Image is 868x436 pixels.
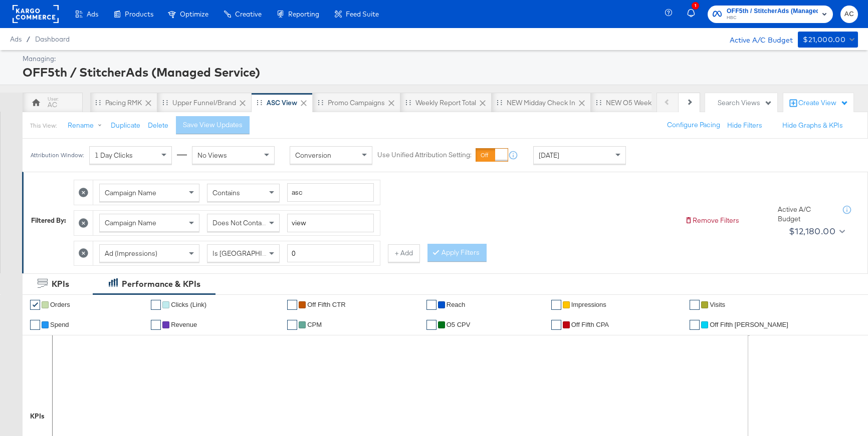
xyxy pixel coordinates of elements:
[95,100,101,105] div: Drag to reorder tab
[690,300,700,310] a: ✔
[235,10,262,18] span: Creative
[151,300,161,310] a: ✔
[148,121,168,130] button: Delete
[30,320,40,330] a: ✔
[287,300,297,310] a: ✔
[388,244,420,262] button: + Add
[798,98,848,108] div: Create View
[288,10,319,18] span: Reporting
[30,300,40,310] a: ✔
[710,321,788,328] span: Off Fifth [PERSON_NAME]
[710,301,725,308] span: Visits
[267,98,297,108] div: ASC View
[48,100,57,110] div: AC
[307,321,322,328] span: CPM
[35,35,70,43] a: Dashboard
[61,117,113,135] button: Rename
[405,100,411,105] div: Drag to reorder tab
[686,5,703,24] button: 1
[125,10,153,18] span: Products
[727,121,762,130] button: Hide Filters
[105,188,156,197] span: Campaign Name
[497,100,502,105] div: Drag to reorder tab
[660,116,727,134] button: Configure Pacing
[727,14,818,22] span: HBC
[692,2,699,10] div: 1
[30,122,57,130] div: This View:
[346,10,379,18] span: Feed Suite
[287,214,374,232] input: Enter a search term
[171,301,206,308] span: Clicks (Link)
[789,224,835,239] div: $12,180.00
[257,100,262,105] div: Drag to reorder tab
[111,121,140,130] button: Duplicate
[685,216,739,225] button: Remove Filters
[426,320,437,330] a: ✔
[212,218,267,227] span: Does Not Contain
[287,244,374,263] input: Enter a number
[10,35,22,43] span: Ads
[287,183,374,202] input: Enter a search term
[318,100,323,105] div: Drag to reorder tab
[105,218,156,227] span: Campaign Name
[50,321,69,328] span: Spend
[287,320,297,330] a: ✔
[105,98,142,108] div: Pacing RMK
[571,301,606,308] span: Impressions
[22,35,35,43] span: /
[30,152,84,159] div: Attribution Window:
[507,98,575,108] div: NEW Midday Check In
[708,6,833,23] button: OFF5th / StitcherAds (Managed Service)HBC
[30,411,45,421] div: KPIs
[798,32,858,48] button: $21,000.00
[212,249,289,258] span: Is [GEOGRAPHIC_DATA]
[122,278,200,290] div: Performance & KPIs
[571,321,609,328] span: off fifth CPA
[377,151,472,160] label: Use Unified Attribution Setting:
[162,100,168,105] div: Drag to reorder tab
[782,121,843,130] button: Hide Graphs & KPIs
[447,301,466,308] span: Reach
[727,6,818,17] span: OFF5th / StitcherAds (Managed Service)
[295,151,331,160] span: Conversion
[690,320,700,330] a: ✔
[52,278,69,290] div: KPIs
[105,249,157,258] span: Ad (Impressions)
[718,98,772,108] div: Search Views
[844,9,854,20] span: AC
[197,151,227,160] span: No Views
[840,6,858,23] button: AC
[151,320,161,330] a: ✔
[307,301,345,308] span: Off Fifth CTR
[87,10,98,18] span: Ads
[606,98,679,108] div: NEW O5 Weekly Report
[719,32,793,47] div: Active A/C Budget
[551,320,561,330] a: ✔
[171,321,197,328] span: Revenue
[95,151,133,160] span: 1 Day Clicks
[180,10,208,18] span: Optimize
[778,205,833,223] div: Active A/C Budget
[803,34,845,46] div: $21,000.00
[415,98,476,108] div: Weekly Report Total
[172,98,236,108] div: Upper Funnel/Brand
[539,151,559,160] span: [DATE]
[50,301,70,308] span: Orders
[328,98,385,108] div: Promo Campaigns
[31,216,66,225] div: Filtered By:
[596,100,601,105] div: Drag to reorder tab
[212,188,240,197] span: Contains
[785,223,847,239] button: $12,180.00
[426,300,437,310] a: ✔
[23,54,855,64] div: Managing:
[447,321,471,328] span: O5 CPV
[551,300,561,310] a: ✔
[23,64,855,81] div: OFF5th / StitcherAds (Managed Service)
